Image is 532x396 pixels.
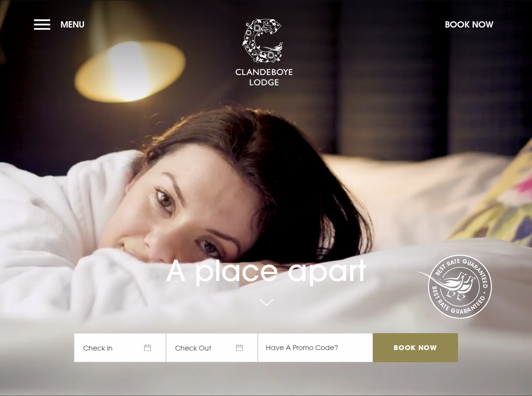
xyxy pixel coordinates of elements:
button: Book Now [440,14,498,35]
input: Book Now [373,333,458,362]
img: Clandeboye Lodge [235,19,293,87]
span: Check Out [166,333,258,362]
span: Menu [60,19,85,30]
input: Have A Promo Code? [258,333,373,362]
h1: A place apart [74,229,458,288]
button: Menu [34,14,89,35]
span: Check In [74,333,166,362]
